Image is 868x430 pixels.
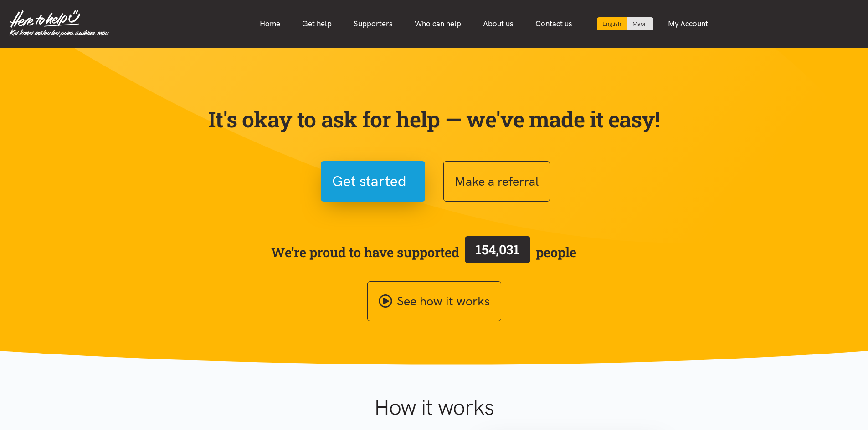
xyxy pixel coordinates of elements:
[597,17,653,30] div: Language toggle
[524,14,583,34] a: Contact us
[291,14,343,34] a: Get help
[476,241,519,258] span: 154,031
[367,281,501,322] a: See how it works
[249,14,291,34] a: Home
[343,14,404,34] a: Supporters
[321,161,425,202] button: Get started
[404,14,472,34] a: Who can help
[285,394,583,420] h1: How it works
[657,14,719,34] a: My Account
[597,17,627,30] div: Current language
[627,17,653,30] a: Switch to Te Reo Māori
[271,234,576,270] span: We’re proud to have supported people
[206,106,662,132] p: It's okay to ask for help — we've made it easy!
[332,170,406,193] span: Get started
[9,10,109,37] img: Home
[472,14,524,34] a: About us
[443,161,550,202] button: Make a referral
[459,234,536,270] a: 154,031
